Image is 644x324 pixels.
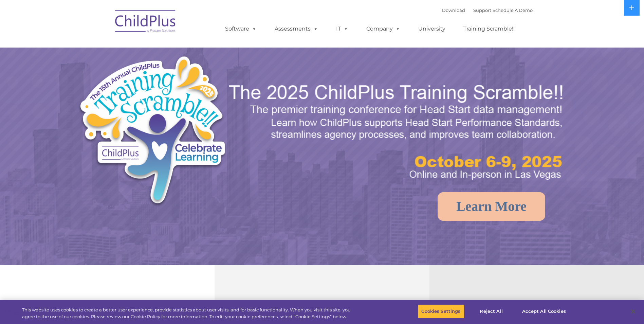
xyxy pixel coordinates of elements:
font: | [442,7,533,13]
button: Reject All [470,304,513,319]
a: University [411,22,452,36]
a: Schedule A Demo [493,7,533,13]
a: Training Scramble!! [457,22,521,36]
img: ChildPlus by Procare Solutions [112,5,180,39]
button: Cookies Settings [418,304,464,319]
a: Download [442,7,465,13]
a: Support [473,7,491,13]
button: Accept All Cookies [518,304,570,319]
div: This website uses cookies to create a better user experience, provide statistics about user visit... [22,307,354,320]
a: Software [218,22,263,36]
a: IT [329,22,355,36]
a: Learn More [438,192,545,221]
a: Assessments [268,22,325,36]
a: Company [360,22,407,36]
button: Close [626,304,641,319]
